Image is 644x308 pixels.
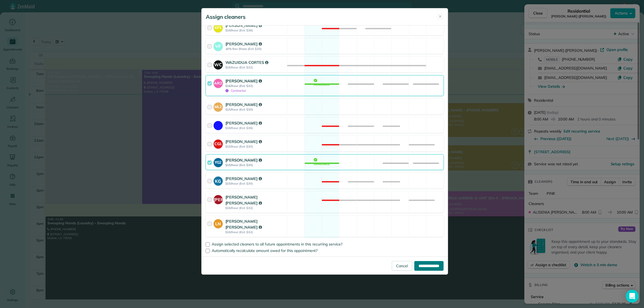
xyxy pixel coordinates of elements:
[214,219,223,227] strong: LN
[214,177,223,184] strong: KG
[225,108,286,111] strong: $15/hour (Est: $30)
[225,84,286,88] strong: $16/hour (Est: $32)
[225,219,262,230] strong: [PERSON_NAME] [PERSON_NAME]
[225,195,262,206] strong: [PERSON_NAME] [PERSON_NAME]
[214,140,223,147] strong: CG1
[225,145,286,148] strong: $15/hour (Est: $30)
[225,157,262,163] strong: [PERSON_NAME]
[225,102,262,107] strong: [PERSON_NAME]
[225,78,262,83] strong: [PERSON_NAME]
[439,14,442,19] span: ✕
[392,261,412,271] a: Cancel
[225,206,286,210] strong: $16/hour (Est: $32)
[225,47,286,51] strong: 16% Rev Share (Est: $20)
[225,126,286,130] strong: $18/hour (Est: $36)
[214,60,223,68] strong: WC
[214,79,223,86] strong: AR2
[212,248,317,253] span: Automatically recalculate amount owed for this appointment?
[225,23,262,28] strong: [PERSON_NAME]
[212,242,342,247] span: Assign selected cleaners to all future appointments in this recurring service?
[225,28,286,32] strong: $18/hour (Est: $36)
[626,290,639,303] div: Open Intercom Messenger
[225,60,268,65] strong: WAZUIDUA CORTES
[225,120,262,126] strong: [PERSON_NAME]
[214,42,223,50] strong: VF
[225,139,262,144] strong: [PERSON_NAME]
[225,230,286,234] strong: $16/hour (Est: $32)
[206,13,246,21] h5: Assign cleaners
[225,89,246,93] span: Contractor
[225,163,286,167] strong: $15/hour (Est: $30)
[214,23,223,31] strong: KP1
[214,102,223,110] strong: ML2
[214,195,223,203] strong: [PERSON_NAME]
[214,158,223,165] strong: YG2
[225,65,286,69] strong: $16/hour (Est: $32)
[225,176,262,181] strong: [PERSON_NAME]
[225,41,262,46] strong: [PERSON_NAME]
[225,182,286,185] strong: $15/hour (Est: $30)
